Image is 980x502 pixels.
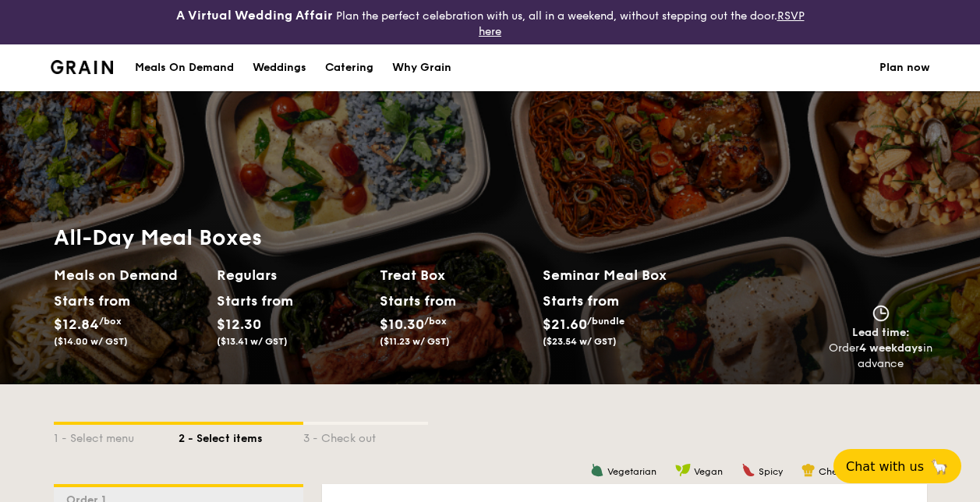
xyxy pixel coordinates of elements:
[243,44,316,91] a: Weddings
[51,60,114,74] a: Logotype
[879,44,930,91] a: Plan now
[217,336,288,347] span: ($13.41 w/ GST)
[164,6,817,38] div: Plan the perfect celebration with us, all in a weekend, without stepping out the door.
[99,316,122,327] span: /box
[126,44,243,91] a: Meals On Demand
[54,425,179,447] div: 1 - Select menu
[846,459,924,474] span: Chat with us
[587,316,624,327] span: /bundle
[316,44,383,91] a: Catering
[759,466,783,477] span: Spicy
[930,458,949,475] span: 🦙
[179,425,303,447] div: 2 - Select items
[543,289,618,313] div: Starts from
[217,289,286,313] div: Starts from
[217,316,261,333] span: $12.30
[543,316,587,333] span: $21.60
[54,316,99,333] span: $12.84
[383,44,461,91] a: Why Grain
[325,44,373,91] div: Catering
[51,60,114,74] img: Grain
[176,6,333,25] h4: A Virtual Wedding Affair
[741,463,755,477] img: icon-spicy.37a8142b.svg
[869,305,893,322] img: icon-clock.2db775ea.svg
[675,463,691,477] img: icon-vegan.f8ff3823.svg
[424,316,447,327] span: /box
[54,336,128,347] span: ($14.00 w/ GST)
[543,264,706,286] h2: Seminar Meal Box
[543,336,617,347] span: ($23.54 w/ GST)
[852,326,910,339] span: Lead time:
[54,289,123,313] div: Starts from
[590,463,604,477] img: icon-vegetarian.fe4039eb.svg
[380,316,424,333] span: $10.30
[303,425,428,447] div: 3 - Check out
[380,264,530,286] h2: Treat Box
[829,341,933,372] div: Order in advance
[833,449,961,483] button: Chat with us🦙
[380,289,449,313] div: Starts from
[54,224,706,252] h1: All-Day Meal Boxes
[217,264,367,286] h2: Regulars
[392,44,451,91] div: Why Grain
[694,466,723,477] span: Vegan
[253,44,306,91] div: Weddings
[135,44,234,91] div: Meals On Demand
[380,336,450,347] span: ($11.23 w/ GST)
[607,466,656,477] span: Vegetarian
[801,463,815,477] img: icon-chef-hat.a58ddaea.svg
[54,264,204,286] h2: Meals on Demand
[819,466,927,477] span: Chef's recommendation
[859,341,923,355] strong: 4 weekdays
